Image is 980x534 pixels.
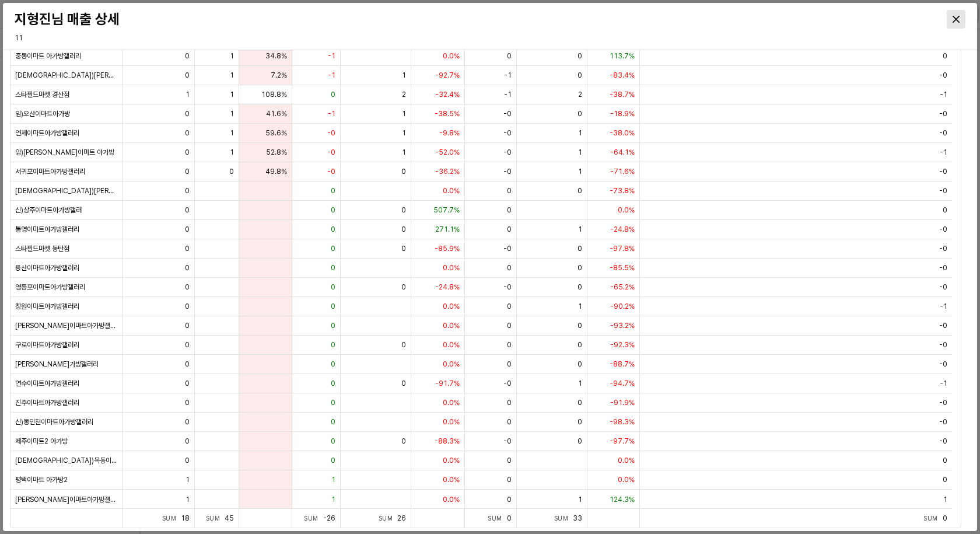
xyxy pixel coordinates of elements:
[610,128,635,138] span: -38.0%
[181,514,190,522] span: 18
[443,321,460,330] span: 0.0%
[15,11,726,27] h3: 지형진님 매출 상세
[331,475,335,484] span: 1
[435,167,460,176] span: -36.2%
[331,263,335,273] span: 0
[610,340,635,350] span: -92.3%
[225,514,234,522] span: 45
[610,360,635,369] span: -88.7%
[939,186,947,196] span: -0
[401,282,406,292] span: 0
[331,379,335,388] span: 0
[507,514,512,522] span: 0
[328,109,335,118] span: -1
[610,167,635,176] span: -71.6%
[443,263,460,273] span: 0.0%
[401,225,406,234] span: 0
[939,167,947,176] span: -0
[578,128,582,138] span: 1
[610,282,635,292] span: -65.2%
[939,437,947,446] span: -0
[331,244,335,253] span: 0
[185,205,190,215] span: 0
[443,340,460,350] span: 0.0%
[939,360,947,369] span: -0
[610,71,635,80] span: -83.4%
[185,340,190,350] span: 0
[185,321,190,330] span: 0
[577,186,582,196] span: 0
[402,71,406,80] span: 1
[504,71,512,80] span: -1
[185,71,190,80] span: 0
[266,109,287,118] span: 41.6%
[943,205,947,215] span: 0
[401,379,406,388] span: 0
[507,302,512,311] span: 0
[577,398,582,407] span: 0
[15,167,85,176] span: 서귀포이마트아가방갤러리
[15,205,82,215] span: 신)상주이마트아가방갤러
[265,51,287,61] span: 34.8%
[185,360,190,369] span: 0
[939,244,947,253] span: -0
[610,109,635,118] span: -18.9%
[610,244,635,253] span: -97.8%
[610,90,635,99] span: -38.7%
[507,495,512,504] span: 0
[185,148,190,157] span: 0
[229,167,234,176] span: 0
[443,360,460,369] span: 0.0%
[230,148,234,157] span: 1
[940,148,947,157] span: -1
[443,417,460,427] span: 0.0%
[443,51,460,61] span: 0.0%
[185,379,190,388] span: 0
[15,437,68,446] span: 제주이마트2 아가방
[577,282,582,292] span: 0
[939,225,947,234] span: -0
[185,456,190,465] span: 0
[379,515,398,522] span: Sum
[488,515,507,522] span: Sum
[443,398,460,407] span: 0.0%
[610,302,635,311] span: -90.2%
[578,90,582,99] span: 2
[610,186,635,196] span: -73.8%
[185,398,190,407] span: 0
[331,495,335,504] span: 1
[577,340,582,350] span: 0
[435,148,460,157] span: -52.0%
[573,514,582,522] span: 33
[940,302,947,311] span: -1
[507,225,512,234] span: 0
[610,51,635,61] span: 113.7%
[185,51,190,61] span: 0
[185,109,190,118] span: 0
[15,128,79,138] span: 연제이마트아가방갤러리
[230,51,234,61] span: 1
[185,437,190,446] span: 0
[185,244,190,253] span: 0
[577,437,582,446] span: 0
[15,71,117,80] span: [DEMOGRAPHIC_DATA])[PERSON_NAME] 아가방
[507,263,512,273] span: 0
[15,360,99,369] span: [PERSON_NAME]가방갤러리
[331,205,335,215] span: 0
[939,398,947,407] span: -0
[577,244,582,253] span: 0
[331,398,335,407] span: 0
[266,148,287,157] span: 52.8%
[401,340,406,350] span: 0
[323,514,335,522] span: -26
[439,128,460,138] span: -9.8%
[185,475,190,484] span: 1
[230,128,234,138] span: 1
[327,148,335,157] span: -0
[507,398,512,407] span: 0
[331,360,335,369] span: 0
[503,437,512,446] span: -0
[503,148,512,157] span: -0
[503,128,512,138] span: -0
[939,109,947,118] span: -0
